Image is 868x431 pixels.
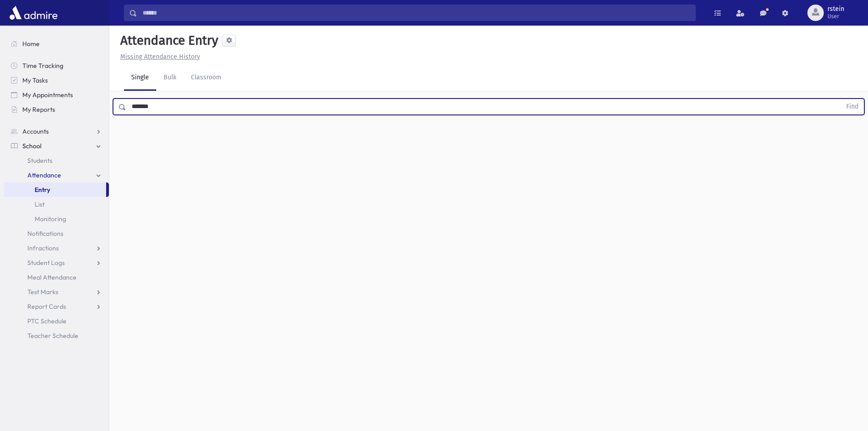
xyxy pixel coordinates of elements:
[4,226,109,241] a: Notifications
[7,4,60,22] img: AdmirePro
[124,65,156,91] a: Single
[4,58,109,73] a: Time Tracking
[4,124,109,139] a: Accounts
[35,200,45,208] span: List
[27,259,65,267] span: Student Logs
[4,139,109,153] a: School
[22,105,55,114] span: My Reports
[841,99,864,114] button: Find
[27,332,78,340] span: Teacher Schedule
[4,197,109,212] a: List
[27,171,61,179] span: Attendance
[4,212,109,226] a: Monitoring
[4,88,109,102] a: My Appointments
[27,317,67,325] span: PTC Schedule
[35,215,66,223] span: Monitoring
[22,127,49,135] span: Accounts
[827,13,844,20] span: User
[120,53,200,61] u: Missing Attendance History
[4,270,109,285] a: Meal Attendance
[4,102,109,117] a: My Reports
[117,53,200,61] a: Missing Attendance History
[22,76,48,84] span: My Tasks
[4,314,109,328] a: PTC Schedule
[4,73,109,88] a: My Tasks
[27,229,63,238] span: Notifications
[184,65,229,91] a: Classroom
[4,328,109,343] a: Teacher Schedule
[4,36,109,51] a: Home
[22,142,41,150] span: School
[22,40,40,48] span: Home
[22,62,63,70] span: Time Tracking
[4,241,109,255] a: Infractions
[27,288,58,296] span: Test Marks
[827,5,844,13] span: rstein
[4,285,109,299] a: Test Marks
[27,302,66,311] span: Report Cards
[117,33,218,48] h5: Attendance Entry
[22,91,73,99] span: My Appointments
[4,182,106,197] a: Entry
[27,244,59,252] span: Infractions
[137,5,695,21] input: Search
[27,156,52,165] span: Students
[4,255,109,270] a: Student Logs
[4,299,109,314] a: Report Cards
[4,168,109,182] a: Attendance
[156,65,184,91] a: Bulk
[4,153,109,168] a: Students
[35,186,50,194] span: Entry
[27,273,77,281] span: Meal Attendance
